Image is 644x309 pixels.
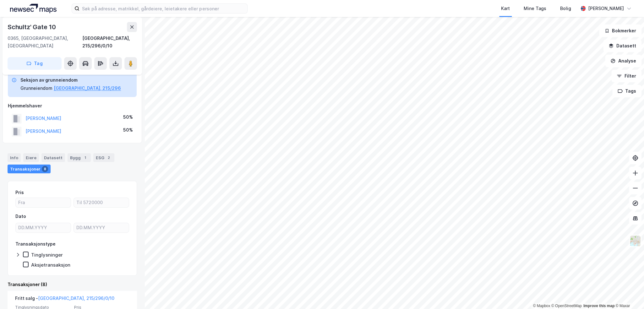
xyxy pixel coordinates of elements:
div: 2 [106,154,112,161]
div: Info [8,153,21,162]
iframe: Chat Widget [613,279,644,309]
div: Pris [15,189,24,196]
div: 8 [42,166,48,172]
div: Aksjetransaksjon [31,262,70,268]
div: [GEOGRAPHIC_DATA], 215/296/0/10 [82,35,137,50]
a: [GEOGRAPHIC_DATA], 215/296/0/10 [38,295,114,301]
button: [GEOGRAPHIC_DATA], 215/296 [54,84,121,92]
div: Kart [501,5,510,12]
button: Tag [8,57,62,70]
div: Transaksjonstype [15,240,56,248]
input: Søk på adresse, matrikkel, gårdeiere, leietakere eller personer [79,4,247,13]
button: Filter [611,70,641,82]
input: Til 5720000 [74,198,129,207]
div: [PERSON_NAME] [588,5,624,12]
div: 0365, [GEOGRAPHIC_DATA], [GEOGRAPHIC_DATA] [8,35,82,50]
div: Datasett [41,153,65,162]
img: logo.a4113a55bc3d86da70a041830d287a7e.svg [10,4,57,13]
button: Analyse [605,55,641,67]
input: DD.MM.YYYY [74,223,129,232]
img: Z [629,235,641,247]
input: DD.MM.YYYY [16,223,71,232]
div: 50% [123,113,133,121]
div: ESG [93,153,114,162]
div: Grunneiendom [20,84,52,92]
div: 50% [123,126,133,134]
button: Datasett [603,40,641,52]
div: Fritt salg - [15,295,114,305]
div: Seksjon av grunneiendom [20,76,121,84]
a: Mapbox [533,304,550,308]
div: Kontrollprogram for chat [613,279,644,309]
div: Transaksjoner [8,165,51,173]
div: Tinglysninger [31,252,63,258]
div: Hjemmelshaver [8,102,137,110]
a: Improve this map [583,304,614,308]
a: OpenStreetMap [551,304,582,308]
div: Dato [15,213,26,220]
div: Bolig [560,5,571,12]
button: Bokmerker [599,24,641,37]
div: 1 [82,154,88,161]
div: Bygg [68,153,91,162]
button: Tags [612,85,641,97]
div: Eiere [23,153,39,162]
div: Transaksjoner (8) [8,281,137,288]
div: Schultz' Gate 10 [8,22,57,32]
input: Fra [16,198,71,207]
div: Mine Tags [524,5,546,12]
